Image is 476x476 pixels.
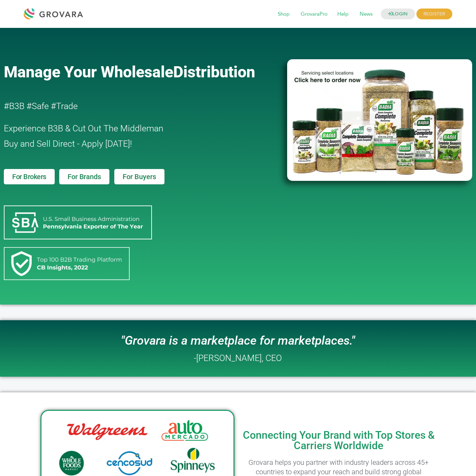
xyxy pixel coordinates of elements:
span: News [355,8,377,21]
span: Buy and Sell Direct - Apply [DATE]! [4,139,132,149]
a: For Buyers [114,169,164,184]
span: For Brands [68,173,101,180]
a: For Brands [59,169,109,184]
span: Help [332,8,353,21]
span: For Buyers [123,173,156,180]
span: Distribution [173,63,255,81]
span: Shop [273,8,294,21]
a: Manage Your WholesaleDistribution [4,63,276,81]
a: LOGIN [381,9,415,20]
h2: Connecting Your Brand with Top Stores & Carriers Worldwide [241,430,436,451]
h2: #B3B #Safe #Trade [4,99,247,114]
h2: -[PERSON_NAME], CEO [194,354,282,362]
a: Shop [273,10,294,18]
span: Experience B3B & Cut Out The Middleman [4,123,163,133]
a: News [355,10,377,18]
a: For Brokers [4,169,55,184]
span: REGISTER [416,9,452,20]
i: "Grovara is a marketplace for marketplaces." [121,333,355,348]
span: GrovaraPro [296,8,332,21]
a: GrovaraPro [296,10,332,18]
span: Manage Your Wholesale [4,63,173,81]
a: Help [332,10,353,18]
span: For Brokers [12,173,46,180]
